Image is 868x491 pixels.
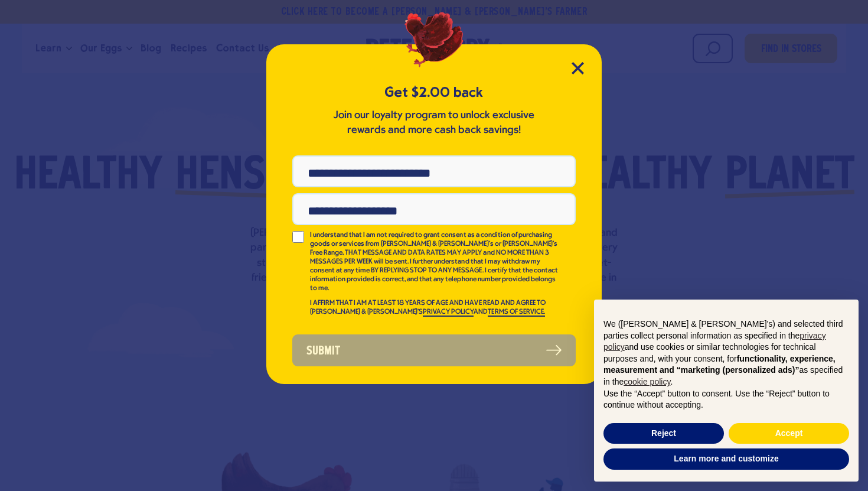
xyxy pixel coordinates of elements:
[729,423,849,444] button: Accept
[310,299,559,317] p: I AFFIRM THAT I AM AT LEAST 18 YEARS OF AGE AND HAVE READ AND AGREE TO [PERSON_NAME] & [PERSON_NA...
[423,308,474,317] a: PRIVACY POLICY
[292,83,576,102] h5: Get $2.00 back
[310,231,559,293] p: I understand that I am not required to grant consent as a condition of purchasing goods or servic...
[603,388,849,411] p: Use the “Accept” button to consent. Use the “Reject” button to continue without accepting.
[572,62,584,74] button: Close Modal
[331,108,537,138] p: Join our loyalty program to unlock exclusive rewards and more cash back savings!
[603,448,849,470] button: Learn more and customize
[292,231,304,243] input: I understand that I am not required to grant consent as a condition of purchasing goods or servic...
[488,308,544,317] a: TERMS OF SERVICE.
[603,423,724,444] button: Reject
[292,334,576,366] button: Submit
[624,377,670,386] a: cookie policy
[603,318,849,388] p: We ([PERSON_NAME] & [PERSON_NAME]'s) and selected third parties collect personal information as s...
